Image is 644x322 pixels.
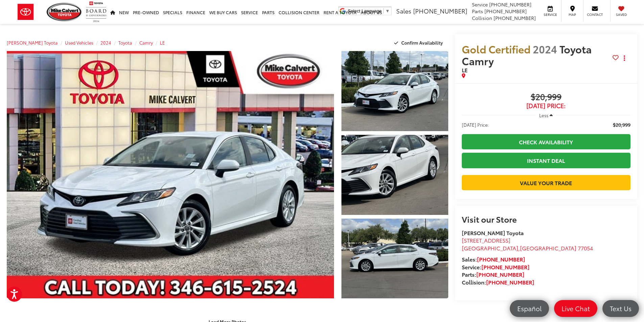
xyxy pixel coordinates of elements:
a: Expand Photo 3 [341,219,448,299]
button: Less [536,109,556,121]
span: [PHONE_NUMBER] [494,15,536,21]
span: Contact [587,12,603,17]
a: Text Us [602,300,639,317]
button: Confirm Availability [390,37,448,49]
img: 2024 Toyota Camry LE [340,218,449,299]
strong: [PERSON_NAME] Toyota [462,229,524,237]
span: $20,999 [462,92,630,102]
img: 2024 Toyota Camry LE [340,50,449,132]
a: Expand Photo 0 [7,51,334,298]
a: [PHONE_NUMBER] [486,278,534,286]
img: 2024 Toyota Camry LE [3,50,337,300]
a: Camry [139,40,153,46]
span: Sales [396,6,411,15]
span: Collision [472,15,492,21]
span: [DATE] Price: [462,121,489,128]
a: Instant Deal [462,153,630,168]
span: dropdown dots [624,55,625,61]
span: Service [543,12,558,17]
a: 2024 [100,40,111,46]
strong: Collision: [462,278,534,286]
a: [PHONE_NUMBER] [476,270,524,278]
span: Parts [472,8,483,15]
span: $20,999 [613,121,630,128]
span: 77054 [578,244,593,252]
a: Español [510,300,549,317]
span: Toyota Camry [462,42,592,68]
span: [PHONE_NUMBER] [413,6,467,15]
a: Toyota [118,40,132,46]
span: [GEOGRAPHIC_DATA] [520,244,576,252]
a: Value Your Trade [462,175,630,190]
span: [GEOGRAPHIC_DATA] [462,244,518,252]
span: , [462,244,593,252]
span: Live Chat [558,304,593,313]
span: [PHONE_NUMBER] [489,1,531,8]
a: [PHONE_NUMBER] [477,255,525,263]
a: Check Availability [462,134,630,149]
span: [STREET_ADDRESS] [462,236,510,244]
span: Service [472,1,488,8]
span: 2024 [533,42,557,56]
img: Mike Calvert Toyota [47,3,82,21]
span: ▼ [385,8,390,14]
a: [STREET_ADDRESS] [GEOGRAPHIC_DATA],[GEOGRAPHIC_DATA] 77054 [462,236,593,252]
a: Used Vehicles [65,40,93,46]
span: [PHONE_NUMBER] [484,8,527,15]
span: [DATE] Price: [462,102,630,109]
span: Confirm Availability [401,40,443,46]
a: [PERSON_NAME] Toyota [7,40,58,46]
span: Less [539,112,548,118]
a: Expand Photo 2 [341,135,448,215]
img: 2024 Toyota Camry LE [340,134,449,216]
span: Map [565,12,580,17]
span: LE [462,66,468,74]
a: LE [160,40,165,46]
h2: Visit our Store [462,215,630,223]
strong: Service: [462,263,529,271]
span: Español [514,304,545,313]
a: Expand Photo 1 [341,51,448,131]
strong: Sales: [462,255,525,263]
strong: Parts: [462,270,524,278]
button: Actions [619,52,630,64]
span: Text Us [606,304,635,313]
a: [PHONE_NUMBER] [481,263,529,271]
span: Saved [614,12,629,17]
a: Live Chat [554,300,597,317]
span: Gold Certified [462,42,530,56]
